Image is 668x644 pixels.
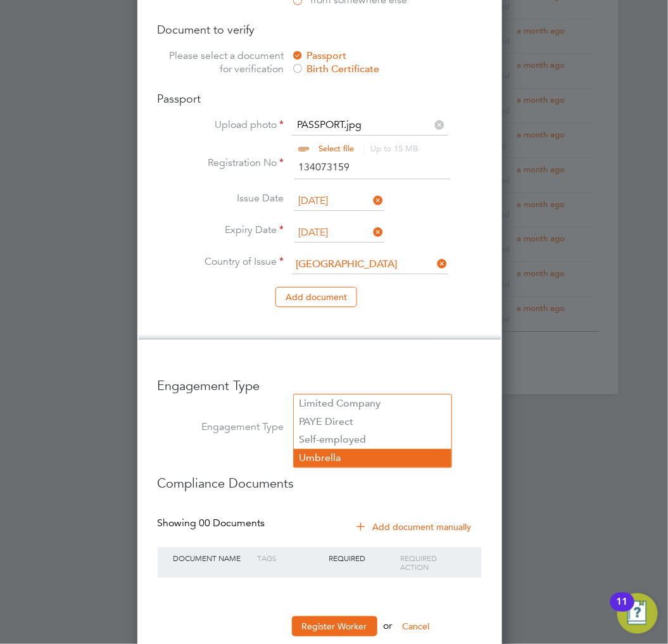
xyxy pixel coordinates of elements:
[292,255,448,274] input: Search for...
[617,593,658,634] button: Open Resource Center, 11 new notifications
[294,431,451,449] li: Self-employed
[158,462,482,491] h3: Compliance Documents
[158,224,284,237] label: Expiry Date
[294,395,451,413] li: Limited Company
[348,517,482,537] button: Add document manually
[158,49,284,76] label: Please select a document for verification
[294,413,451,431] li: PAYE Direct
[158,255,284,268] label: Country of Issue
[292,63,482,76] div: Birth Certificate
[294,449,451,467] li: Umbrella
[292,616,377,636] button: Register Worker
[158,192,284,205] label: Issue Date
[158,517,268,530] div: Showing
[158,91,482,106] h4: Passport
[292,49,482,63] div: Passport
[170,547,254,569] div: Document Name
[393,616,440,636] button: Cancel
[158,118,284,132] label: Upload photo
[158,156,284,170] label: Registration No
[617,602,628,619] div: 11
[294,192,384,211] input: Select one
[158,22,482,37] h4: Document to verify
[275,287,357,307] button: Add document
[158,365,482,394] h3: Engagement Type
[158,420,284,434] label: Engagement Type
[325,547,397,569] div: Required
[199,517,265,529] span: 00 Documents
[254,547,325,569] div: Tags
[294,224,384,243] input: Select one
[397,547,469,578] div: Required Action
